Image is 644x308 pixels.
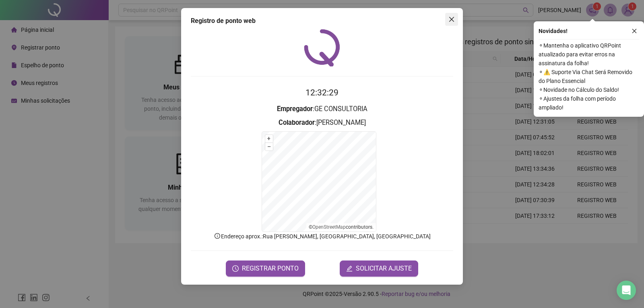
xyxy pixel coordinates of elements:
button: editSOLICITAR AJUSTE [340,260,418,277]
div: Open Intercom Messenger [617,281,636,300]
button: – [265,143,273,151]
div: Registro de ponto web [191,16,453,26]
span: close [632,28,637,34]
button: Close [445,13,458,26]
p: Endereço aprox. : Rua [PERSON_NAME], [GEOGRAPHIC_DATA], [GEOGRAPHIC_DATA] [191,232,453,241]
span: Novidades ! [539,27,568,35]
span: SOLICITAR AJUSTE [356,264,412,273]
h3: : [PERSON_NAME] [191,118,453,128]
a: OpenStreetMap [312,224,346,230]
span: ⚬ Mantenha o aplicativo QRPoint atualizado para evitar erros na assinatura da folha! [539,41,639,68]
li: © contributors. [309,224,374,230]
span: edit [346,265,353,272]
span: REGISTRAR PONTO [242,264,299,273]
button: REGISTRAR PONTO [226,260,305,277]
span: ⚬ Novidade no Cálculo do Saldo! [539,85,639,94]
span: info-circle [214,232,221,240]
strong: Empregador [277,105,313,113]
span: ⚬ ⚠️ Suporte Via Chat Será Removido do Plano Essencial [539,68,639,85]
strong: Colaborador [279,119,315,126]
time: 12:32:29 [305,88,339,97]
button: + [265,135,273,143]
span: close [448,16,455,23]
span: clock-circle [232,265,239,272]
h3: : GE CONSULTORIA [191,104,453,114]
span: ⚬ Ajustes da folha com período ampliado! [539,94,639,112]
img: QRPoint [304,29,340,66]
